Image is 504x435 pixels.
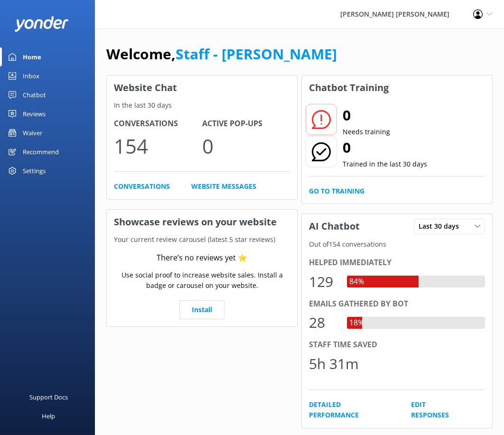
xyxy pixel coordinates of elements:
[309,399,390,421] a: Detailed Performance
[114,270,290,291] p: Use social proof to increase website sales. Install a badge or carousel on your website.
[29,388,68,407] div: Support Docs
[107,100,297,111] p: In the last 30 days
[419,221,465,231] span: Last 30 days
[202,130,290,162] p: 0
[347,317,366,329] div: 18%
[309,270,337,293] div: 129
[411,399,464,421] a: Edit Responses
[302,239,492,250] p: Out of 154 conversations
[309,311,337,334] div: 28
[176,44,337,64] a: Staff - [PERSON_NAME]
[23,104,46,123] div: Reviews
[114,130,202,162] p: 154
[343,159,427,169] p: Trained in the last 30 days
[107,75,297,100] h3: Website Chat
[157,252,247,264] div: There’s no reviews yet ⭐
[23,161,46,180] div: Settings
[107,234,297,245] p: Your current review carousel (latest 5 star reviews)
[106,43,337,65] h1: Welcome,
[347,276,366,288] div: 84%
[302,214,367,239] h3: AI Chatbot
[23,142,59,161] div: Recommend
[309,298,485,310] div: Emails gathered by bot
[114,181,170,192] a: Conversations
[202,118,290,130] h4: Active Pop-ups
[23,47,41,66] div: Home
[107,210,297,234] h3: Showcase reviews on your website
[23,123,42,142] div: Waiver
[191,181,256,192] a: Website Messages
[23,85,46,104] div: Chatbot
[309,352,359,375] div: 5h 31m
[14,16,69,32] img: yonder-white-logo.png
[343,104,390,127] h2: 0
[179,300,224,319] a: Install
[42,407,55,426] div: Help
[302,75,396,100] h3: Chatbot Training
[114,118,202,130] h4: Conversations
[309,257,485,269] div: Helped immediately
[309,339,485,351] div: Staff time saved
[309,186,364,196] a: Go to Training
[343,136,427,159] h2: 0
[23,66,39,85] div: Inbox
[343,127,390,137] p: Needs training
